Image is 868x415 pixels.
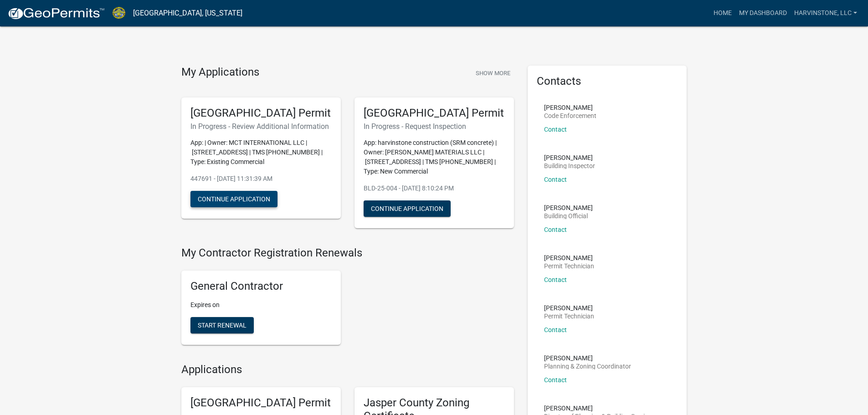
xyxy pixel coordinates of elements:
[364,122,505,131] h6: In Progress - Request Inspection
[364,184,505,193] p: BLD-25-004 - [DATE] 8:10:24 PM
[544,154,595,161] p: [PERSON_NAME]
[190,174,332,184] p: 447691 - [DATE] 11:31:39 AM
[544,376,567,384] a: Contact
[544,305,594,311] p: [PERSON_NAME]
[472,66,514,81] button: Show More
[364,138,505,176] p: App: harvinstone construction (SRM concrete) | Owner: [PERSON_NAME] MATERIALS LLC | [STREET_ADDRE...
[544,355,631,361] p: [PERSON_NAME]
[190,122,332,131] h6: In Progress - Review Additional Information
[710,5,735,22] a: Home
[544,226,567,233] a: Contact
[544,163,595,169] p: Building Inspector
[190,317,254,333] button: Start Renewal
[544,313,594,319] p: Permit Technician
[112,7,126,19] img: Jasper County, South Carolina
[544,263,594,269] p: Permit Technician
[190,280,332,293] h5: General Contractor
[190,191,277,207] button: Continue Application
[198,322,247,329] span: Start Renewal
[544,255,594,261] p: [PERSON_NAME]
[544,363,631,369] p: Planning & Zoning Coordinator
[544,326,567,333] a: Contact
[181,246,514,260] h4: My Contractor Registration Renewals
[791,5,861,22] a: Harvinstone, LLC
[181,246,514,352] wm-registration-list-section: My Contractor Registration Renewals
[364,107,505,120] h5: [GEOGRAPHIC_DATA] Permit
[190,107,332,120] h5: [GEOGRAPHIC_DATA] Permit
[181,66,259,79] h4: My Applications
[190,138,332,167] p: App: | Owner: MCT INTERNATIONAL LLC | [STREET_ADDRESS] | TMS [PHONE_NUMBER] | Type: Existing Comm...
[190,396,332,410] h5: [GEOGRAPHIC_DATA] Permit
[190,300,332,310] p: Expires on
[544,213,593,219] p: Building Official
[181,363,514,376] h4: Applications
[735,5,791,22] a: My Dashboard
[133,5,242,21] a: [GEOGRAPHIC_DATA], [US_STATE]
[544,205,593,211] p: [PERSON_NAME]
[544,405,654,411] p: [PERSON_NAME]
[544,176,567,183] a: Contact
[537,75,678,88] h5: Contacts
[544,113,596,119] p: Code Enforcement
[544,104,596,111] p: [PERSON_NAME]
[544,126,567,133] a: Contact
[544,276,567,283] a: Contact
[364,200,451,217] button: Continue Application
